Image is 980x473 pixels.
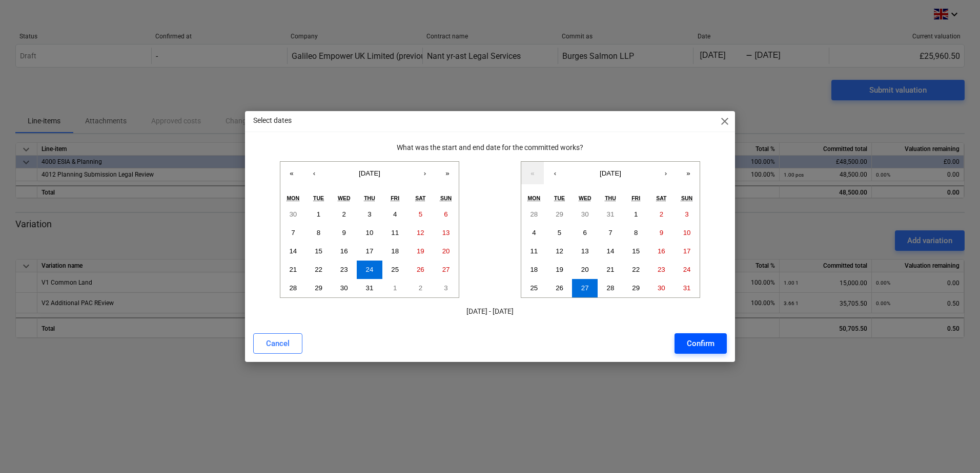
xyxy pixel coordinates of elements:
[634,210,638,218] abbr: 1 August 2025
[598,205,623,224] button: 31 July 2025
[607,284,615,292] abbr: 28 August 2025
[583,229,587,236] abbr: 6 August 2025
[572,261,598,279] button: 20 August 2025
[433,261,459,279] button: 27 July 2025
[649,242,675,261] button: 16 August 2025
[556,284,563,292] abbr: 26 August 2025
[530,266,538,273] abbr: 18 August 2025
[306,242,332,261] button: 15 July 2025
[306,261,332,279] button: 22 July 2025
[649,261,675,279] button: 23 August 2025
[442,247,450,255] abbr: 20 July 2025
[331,242,357,261] button: 16 July 2025
[419,284,422,292] abbr: 2 August 2025
[623,224,649,242] button: 8 August 2025
[658,284,665,292] abbr: 30 August 2025
[340,247,348,255] abbr: 16 July 2025
[357,279,382,297] button: 31 July 2025
[579,195,591,201] abbr: Wednesday
[530,247,538,255] abbr: 11 August 2025
[623,261,649,279] button: 22 August 2025
[632,284,640,292] abbr: 29 August 2025
[677,162,700,184] button: »
[632,247,640,255] abbr: 15 August 2025
[331,224,357,242] button: 9 July 2025
[581,266,589,273] abbr: 20 August 2025
[681,195,692,201] abbr: Sunday
[719,115,731,127] span: close
[556,266,563,273] abbr: 19 August 2025
[414,162,436,184] button: ›
[598,242,623,261] button: 14 August 2025
[306,205,332,224] button: 1 July 2025
[572,242,598,261] button: 13 August 2025
[253,142,727,153] p: What was the start and end date for the committed works?
[408,205,434,224] button: 5 July 2025
[291,229,295,236] abbr: 7 July 2025
[660,210,663,218] abbr: 2 August 2025
[554,195,565,201] abbr: Tuesday
[683,229,691,236] abbr: 10 August 2025
[317,210,320,218] abbr: 1 July 2025
[417,229,424,236] abbr: 12 July 2025
[280,224,306,242] button: 7 July 2025
[340,266,348,273] abbr: 23 July 2025
[342,229,346,236] abbr: 9 July 2025
[685,210,688,218] abbr: 3 August 2025
[391,266,399,273] abbr: 25 July 2025
[444,210,447,218] abbr: 6 July 2025
[338,195,351,201] abbr: Wednesday
[600,169,621,177] span: [DATE]
[655,162,677,184] button: ›
[556,247,563,255] abbr: 12 August 2025
[415,195,425,201] abbr: Saturday
[547,261,573,279] button: 19 August 2025
[687,337,714,350] div: Confirm
[521,242,547,261] button: 11 August 2025
[325,162,414,184] button: [DATE]
[658,247,665,255] abbr: 16 August 2025
[382,224,408,242] button: 11 July 2025
[683,284,691,292] abbr: 31 August 2025
[581,284,589,292] abbr: 27 August 2025
[364,195,375,201] abbr: Thursday
[331,261,357,279] button: 23 July 2025
[623,242,649,261] button: 15 August 2025
[317,229,320,236] abbr: 8 July 2025
[266,337,290,350] div: Cancel
[530,210,538,218] abbr: 28 July 2025
[253,306,727,317] p: [DATE] - [DATE]
[313,195,324,201] abbr: Tuesday
[289,247,297,255] abbr: 14 July 2025
[382,261,408,279] button: 25 July 2025
[530,284,538,292] abbr: 25 August 2025
[556,210,563,218] abbr: 29 July 2025
[433,205,459,224] button: 6 July 2025
[315,247,322,255] abbr: 15 July 2025
[572,279,598,297] button: 27 August 2025
[408,261,434,279] button: 26 July 2025
[547,279,573,297] button: 26 August 2025
[419,210,422,218] abbr: 5 July 2025
[444,284,447,292] abbr: 3 August 2025
[581,247,589,255] abbr: 13 August 2025
[521,224,547,242] button: 4 August 2025
[532,229,536,236] abbr: 4 August 2025
[382,242,408,261] button: 18 July 2025
[287,195,300,201] abbr: Monday
[417,247,424,255] abbr: 19 July 2025
[391,229,399,236] abbr: 11 July 2025
[382,279,408,297] button: 1 August 2025
[433,279,459,297] button: 3 August 2025
[683,247,691,255] abbr: 17 August 2025
[315,284,322,292] abbr: 29 July 2025
[544,162,566,184] button: ‹
[608,229,612,236] abbr: 7 August 2025
[253,115,292,126] p: Select dates
[658,266,665,273] abbr: 23 August 2025
[581,210,589,218] abbr: 30 July 2025
[623,205,649,224] button: 1 August 2025
[631,195,640,201] abbr: Friday
[547,205,573,224] button: 29 July 2025
[634,229,638,236] abbr: 8 August 2025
